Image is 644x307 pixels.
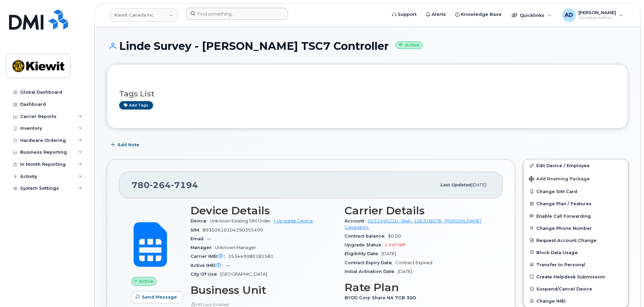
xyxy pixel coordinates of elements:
[345,281,491,294] h3: Rate Plan
[388,234,401,239] span: $0.00
[203,227,263,233] span: 89302610104390355499
[536,286,592,291] span: Suspend/Cancel Device
[345,295,420,300] span: BYOD Corp Share NA 7GB 30D
[190,218,210,223] span: Device
[382,251,396,256] span: [DATE]
[345,218,368,223] span: Account
[524,295,628,307] button: Change IMEI
[524,197,628,210] button: Change Plan / Features
[440,182,471,187] span: Last updated
[524,246,628,258] button: Block Data Usage
[578,15,616,21] span: Wireless Admin
[471,182,486,187] span: [DATE]
[451,8,506,21] a: Knowledge Base
[524,222,628,234] button: Change Phone Number
[215,245,256,250] span: Unknown Manager
[228,254,274,259] span: 353449080181581
[432,11,446,18] span: Alerts
[421,8,451,21] a: Alerts
[345,218,481,229] a: 0531495220 - Bell - 106318078 - [PERSON_NAME] Canada Inc
[615,278,639,302] iframe: Messenger Launcher
[524,258,628,271] button: Transfer to Personal
[190,236,207,241] span: Email
[395,41,423,49] small: Active
[529,176,590,183] span: Add Roaming Package
[117,142,139,148] span: Add Note
[524,283,628,295] button: Suspend/Cancel Device
[398,11,417,18] span: Support
[119,101,153,110] a: Add tags
[142,294,177,300] span: Send Message
[387,8,421,21] a: Support
[345,205,491,217] h3: Carrier Details
[461,11,502,18] span: Knowledge Base
[107,40,628,52] h1: Linde Survey - [PERSON_NAME] TSC7 Controller
[524,210,628,222] button: Enable Call Forwarding
[565,11,573,19] span: AD
[558,8,628,22] div: Anup Dondeti
[190,227,203,233] span: SIM
[150,180,171,190] span: 264
[190,245,215,250] span: Manager
[186,8,288,20] input: Find something...
[190,284,336,296] h3: Business Unit
[524,172,628,185] button: Add Roaming Package
[139,278,153,284] span: Active
[190,263,226,268] span: Active IMEI
[274,218,313,223] a: + Upgrade Device
[190,205,336,217] h3: Device Details
[524,234,628,246] button: Request Account Change
[578,10,616,15] span: [PERSON_NAME]
[345,242,385,247] span: Upgrade Status
[110,8,177,22] a: Kiewit Canada Inc
[132,180,198,190] span: 780
[395,260,432,265] span: Contract Expired
[385,242,405,247] span: 1 mth left
[398,269,412,274] span: [DATE]
[171,180,198,190] span: 7194
[131,291,183,303] button: Send Message
[210,218,271,223] span: Unknown Existing SIM Order
[345,251,382,256] span: Eligibility Date
[345,234,388,239] span: Contract balance
[536,213,591,218] span: Enable Call Forwarding
[226,263,230,268] span: —
[524,271,628,283] a: Create Helpdesk Submission
[536,201,592,206] span: Change Plan / Features
[220,272,267,277] span: [GEOGRAPHIC_DATA]
[520,12,544,18] span: Quicklinks
[190,254,228,259] span: Carrier IMEI
[119,90,616,98] h3: Tags List
[524,185,628,197] button: Change SIM Card
[107,139,145,151] button: Add Note
[190,272,220,277] span: City Of Use
[345,269,398,274] span: Initial Activation Date
[207,236,211,241] span: —
[345,260,395,265] span: Contract Expiry Date
[507,8,556,22] div: Quicklinks
[524,159,628,172] a: Edit Device / Employee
